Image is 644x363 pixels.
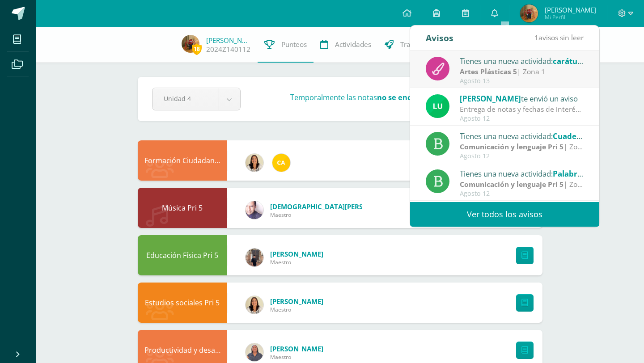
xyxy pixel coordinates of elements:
div: Agosto 13 [460,77,584,85]
a: Punteos [258,27,314,63]
div: Formación Ciudadana 5 [138,140,227,181]
span: 18 [192,43,202,55]
a: Actividades [314,27,378,63]
div: Tienes una nueva actividad: [460,55,584,67]
div: Agosto 12 [460,152,584,160]
div: Tienes una nueva actividad: [460,168,584,179]
span: [PERSON_NAME] [460,93,521,104]
div: | Zona 1 [460,179,584,190]
span: Unidad 4 [164,88,208,109]
span: Maestro [270,258,323,266]
span: Punteos [281,40,307,49]
strong: Artes Plásticas 5 [460,67,517,76]
span: [PERSON_NAME] [545,5,596,14]
span: Trayectoria [400,40,436,49]
strong: Comunicación y lenguaje Pri 5 [460,142,563,152]
img: f779a4e8ad232e87fc701809dd56c7cb.png [520,4,538,22]
a: Trayectoria [378,27,443,63]
div: Agosto 12 [460,115,584,122]
div: Educación Física Pri 5 [138,235,227,275]
a: [PERSON_NAME] [206,36,251,45]
img: d26c67d065d5f627ebb3ac7301e146aa.png [246,201,263,219]
span: carátula unidad 4 [553,56,619,66]
div: Entrega de notas y fechas de interés: Buenos días estimada comunidad. Espero que se encuentren mu... [460,104,584,114]
img: 9af45ed66f6009d12a678bb5324b5cf4.png [246,154,263,172]
span: Maestro [270,306,323,313]
strong: Comunicación y lenguaje Pri 5 [460,179,563,189]
a: [PERSON_NAME] [270,344,323,353]
img: f779a4e8ad232e87fc701809dd56c7cb.png [182,35,199,53]
img: 842256324a130dae22f148a33cfb2614.png [246,249,263,266]
a: Unidad 4 [153,88,240,110]
strong: no se encuentran disponibles [377,93,484,102]
img: 54f82b4972d4d37a72c9d8d1d5f4dac6.png [426,94,449,118]
img: 2f6e72396ce451b69cfc3551fa769b80.png [246,343,263,361]
div: Avisos [426,25,453,50]
a: [PERSON_NAME] [270,297,323,306]
span: Palabras Hoónimas [553,169,624,179]
img: 9af45ed66f6009d12a678bb5324b5cf4.png [246,296,263,314]
img: 7bea802029595fa50bfc5e6b7859d636.png [272,154,290,172]
span: Maestro [270,211,377,219]
a: 2024Z140112 [206,45,250,54]
span: avisos sin leer [534,33,584,42]
div: | Zona 1 [460,67,584,77]
div: te envió un aviso [460,93,584,104]
div: Agosto 12 [460,190,584,198]
span: Actividades [335,40,371,49]
div: | Zona 1 [460,142,584,152]
span: Maestro [270,353,323,361]
h3: Temporalmente las notas . [290,93,486,102]
div: Estudios sociales Pri 5 [138,283,227,323]
span: 1 [534,33,538,42]
div: Música Pri 5 [138,188,227,228]
a: Ver todos los avisos [410,202,599,227]
div: Tienes una nueva actividad: [460,130,584,142]
span: Mi Perfil [545,13,596,21]
a: [DEMOGRAPHIC_DATA][PERSON_NAME] [270,202,377,211]
a: [PERSON_NAME] [270,249,323,258]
